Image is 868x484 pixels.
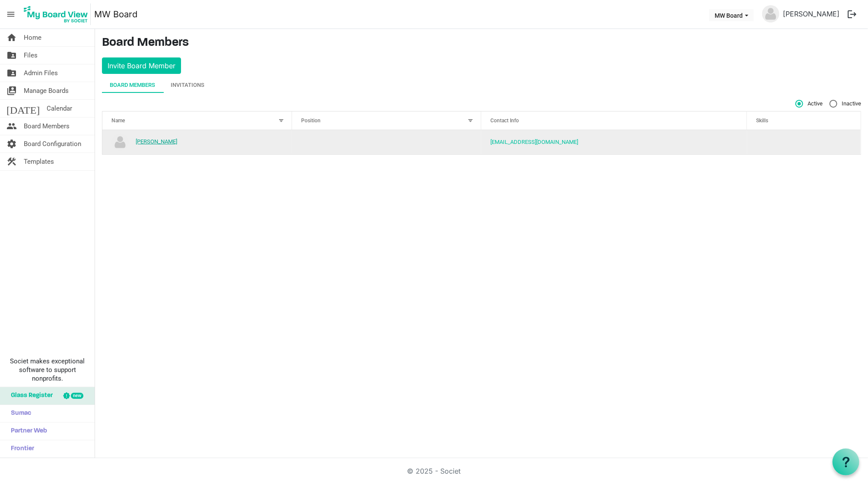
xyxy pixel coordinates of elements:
[6,135,17,153] span: settings
[110,81,155,89] div: Board Members
[171,81,204,89] div: Invitations
[779,5,843,22] a: [PERSON_NAME]
[21,3,91,25] img: My Board View Logo
[24,82,69,99] span: Manage Boards
[747,130,861,154] td: is template cell column header Skills
[301,118,321,124] span: Position
[24,135,81,153] span: Board Configuration
[111,118,125,124] span: Name
[491,118,519,124] span: Contact Info
[47,100,72,117] span: Calendar
[3,6,19,22] span: menu
[795,100,823,108] span: Active
[292,130,482,154] td: column header Position
[6,29,17,46] span: home
[111,134,129,151] img: no-profile-picture.svg
[24,64,58,82] span: Admin Files
[407,467,461,475] a: © 2025 - Societ
[94,6,137,23] a: MW Board
[102,36,861,51] h3: Board Members
[102,57,181,74] button: Invite Board Member
[24,29,41,46] span: Home
[6,64,17,82] span: folder_shared
[24,47,38,64] span: Files
[756,118,768,124] span: Skills
[6,153,17,170] span: construction
[762,5,779,22] img: no-profile-picture.svg
[24,153,54,170] span: Templates
[490,139,578,145] a: [EMAIL_ADDRESS][DOMAIN_NAME]
[843,5,861,23] button: logout
[6,82,17,99] span: switch_account
[6,405,31,422] span: Sumac
[21,3,94,25] a: My Board View Logo
[709,9,754,21] button: MW Board dropdownbutton
[6,47,17,64] span: folder_shared
[6,100,40,117] span: [DATE]
[6,387,53,404] span: Glass Register
[71,393,83,399] div: new
[136,138,177,145] a: [PERSON_NAME]
[102,130,292,154] td: JD Vitarius is template cell column header Name
[102,77,861,93] div: tab-header
[6,118,17,135] span: people
[6,440,34,458] span: Frontier
[24,118,70,135] span: Board Members
[481,130,747,154] td: jd@mobilizewaco.org is template cell column header Contact Info
[4,357,91,383] span: Societ makes exceptional software to support nonprofits.
[6,423,47,440] span: Partner Web
[830,100,861,108] span: Inactive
